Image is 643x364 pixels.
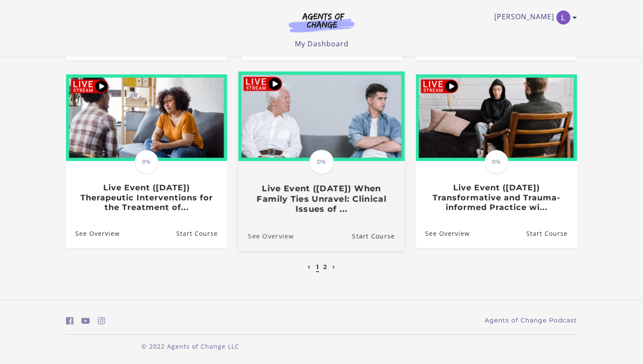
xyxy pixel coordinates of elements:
[316,263,319,271] a: 1
[75,183,217,213] h3: Live Event ([DATE]) Therapeutic Interventions for the Treatment of...
[248,183,395,214] h3: Live Event ([DATE]) When Family Ties Unravel: Clinical Issues of ...
[526,219,577,248] a: Live Event (10/4/25) Transformative and Trauma-informed Practice wi...: Resume Course
[81,317,90,325] i: https://www.youtube.com/c/AgentsofChangeTestPrepbyMeaganMitchell (Open in a new window)
[98,315,105,327] a: https://www.instagram.com/agentsofchangeprep/ (Open in a new window)
[66,315,73,327] a: https://www.facebook.com/groups/aswbtestprep (Open in a new window)
[81,315,90,327] a: https://www.youtube.com/c/AgentsofChangeTestPrepbyMeaganMitchell (Open in a new window)
[98,317,105,325] i: https://www.instagram.com/agentsofchangeprep/ (Open in a new window)
[323,263,327,271] a: 2
[176,219,227,248] a: Live Event (1/23/26) Therapeutic Interventions for the Treatment of...: Resume Course
[416,219,470,248] a: Live Event (10/4/25) Transformative and Trauma-informed Practice wi...: See Overview
[485,316,577,325] a: Agents of Change Podcast
[352,221,405,251] a: Live Event (11/14/25) When Family Ties Unravel: Clinical Issues of ...: Resume Course
[135,150,158,174] span: 0%
[66,219,120,248] a: Live Event (1/23/26) Therapeutic Interventions for the Treatment of...: See Overview
[485,150,508,174] span: 0%
[309,150,334,174] span: 0%
[238,221,294,251] a: Live Event (11/14/25) When Family Ties Unravel: Clinical Issues of ...: See Overview
[280,12,363,32] img: Agents of Change Logo
[295,39,349,49] a: My Dashboard
[66,317,73,325] i: https://www.facebook.com/groups/aswbtestprep (Open in a new window)
[425,183,567,213] h3: Live Event ([DATE]) Transformative and Trauma-informed Practice wi...
[494,10,573,24] a: Toggle menu
[330,263,338,271] a: Next page
[66,342,315,351] p: © 2022 Agents of Change LLC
